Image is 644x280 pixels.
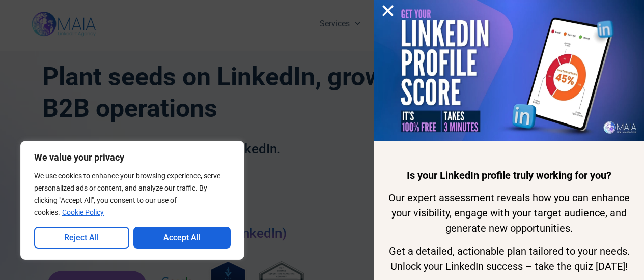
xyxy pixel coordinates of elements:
p: We use cookies to enhance your browsing experience, serve personalized ads or content, and analyz... [34,170,231,219]
p: Our expert assessment reveals how you can enhance your visibility, engage with your target audien... [388,190,631,236]
div: We value your privacy [20,141,244,260]
b: Is your LinkedIn profile truly working for you? [407,169,611,181]
button: Reject All [34,227,129,249]
p: We value your privacy [34,151,231,164]
a: Cookie Policy [62,208,104,217]
a: Close [380,3,396,18]
p: Get a detailed, actionable plan tailored to your needs. [388,243,631,274]
button: Accept All [133,227,231,249]
span: Unlock your LinkedIn success – take the quiz [DATE]! [390,260,628,272]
